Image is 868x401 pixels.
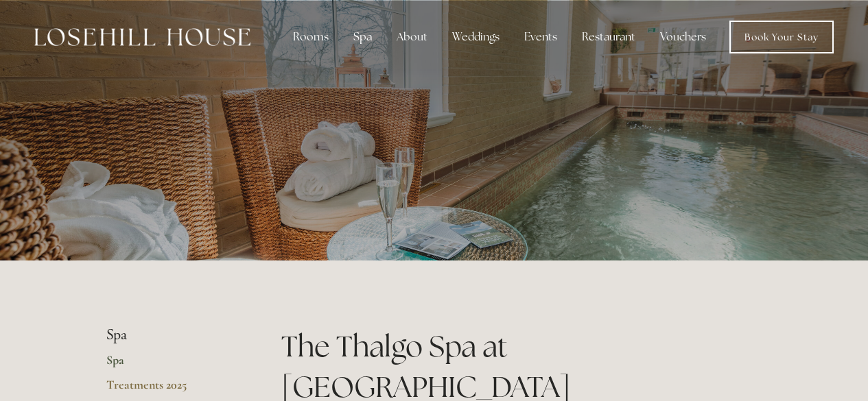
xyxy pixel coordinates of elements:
li: Spa [106,326,237,344]
div: Restaurant [571,23,646,51]
div: Spa [342,23,383,51]
div: Weddings [441,23,511,51]
div: About [386,23,438,51]
a: Book Your Stay [729,21,834,53]
a: Spa [106,352,237,377]
div: Events [513,23,568,51]
img: Losehill House [34,28,250,46]
a: Vouchers [649,23,717,51]
div: Rooms [282,23,340,51]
